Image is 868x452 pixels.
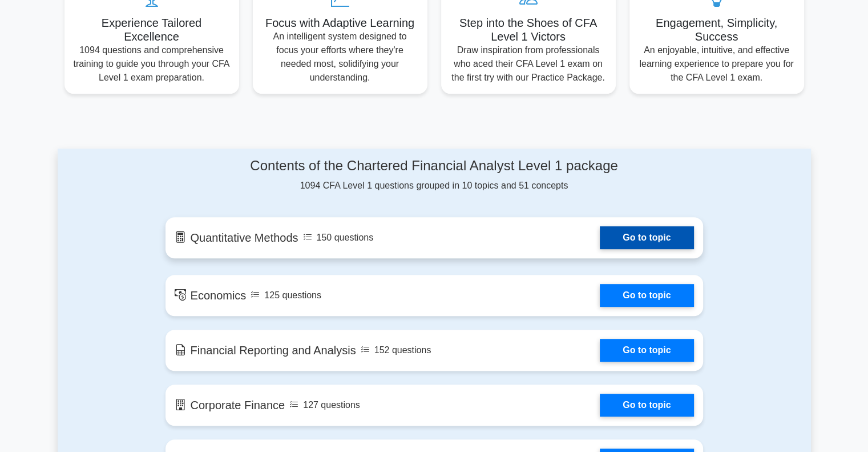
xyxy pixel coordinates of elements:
[165,158,703,174] h4: Contents of the Chartered Financial Analyst Level 1 package
[165,158,703,193] div: 1094 CFA Level 1 questions grouped in 10 topics and 51 concepts
[600,394,693,417] a: Go to topic
[262,30,418,85] p: An intelligent system designed to focus your efforts where they're needed most, solidifying your ...
[450,43,607,85] p: Draw inspiration from professionals who aced their CFA Level 1 exam on the first try with our Pra...
[600,226,693,249] a: Go to topic
[74,43,230,85] p: 1094 questions and comprehensive training to guide you through your CFA Level 1 exam preparation.
[600,339,693,362] a: Go to topic
[639,16,795,43] h5: Engagement, Simplicity, Success
[600,284,693,307] a: Go to topic
[74,16,230,43] h5: Experience Tailored Excellence
[639,43,795,85] p: An enjoyable, intuitive, and effective learning experience to prepare you for the CFA Level 1 exam.
[262,16,418,30] h5: Focus with Adaptive Learning
[450,16,607,43] h5: Step into the Shoes of CFA Level 1 Victors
